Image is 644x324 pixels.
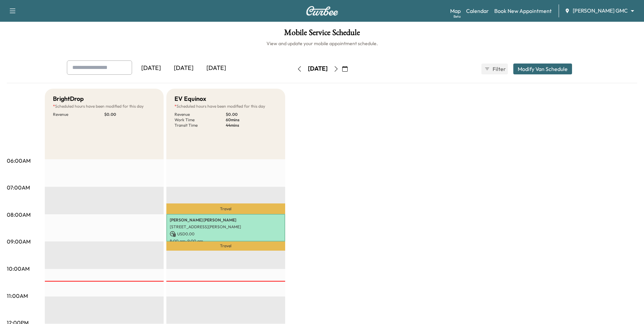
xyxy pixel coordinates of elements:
[7,211,31,219] p: 08:00AM
[174,123,226,128] p: Transit Time
[573,7,628,15] span: [PERSON_NAME] GMC
[167,60,200,76] div: [DATE]
[170,224,282,230] p: [STREET_ADDRESS][PERSON_NAME]
[174,94,206,104] h5: EV Equinox
[7,237,31,246] p: 09:00AM
[170,231,282,237] p: USD 0.00
[493,65,505,73] span: Filter
[53,112,104,117] p: Revenue
[7,29,637,40] h1: Mobile Service Schedule
[308,65,328,73] div: [DATE]
[306,6,338,16] img: Curbee Logo
[53,94,84,104] h5: BrightDrop
[170,238,282,244] p: 8:00 am - 9:00 am
[7,183,30,192] p: 07:00AM
[226,112,277,117] p: $ 0.00
[104,112,155,117] p: $ 0.00
[170,217,282,223] p: [PERSON_NAME] [PERSON_NAME]
[135,60,167,76] div: [DATE]
[226,123,277,128] p: 44 mins
[454,14,461,19] div: Beta
[53,104,155,109] p: Scheduled hours have been modified for this day
[466,7,489,15] a: Calendar
[7,157,31,165] p: 06:00AM
[174,112,226,117] p: Revenue
[494,7,552,15] a: Book New Appointment
[166,241,285,251] p: Travel
[7,292,28,300] p: 11:00AM
[166,203,285,214] p: Travel
[174,117,226,123] p: Work Time
[174,104,277,109] p: Scheduled hours have been modified for this day
[481,64,508,74] button: Filter
[513,64,572,74] button: Modify Van Schedule
[200,60,233,76] div: [DATE]
[7,40,637,47] h6: View and update your mobile appointment schedule.
[450,7,461,15] a: MapBeta
[226,117,277,123] p: 60 mins
[7,265,30,273] p: 10:00AM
